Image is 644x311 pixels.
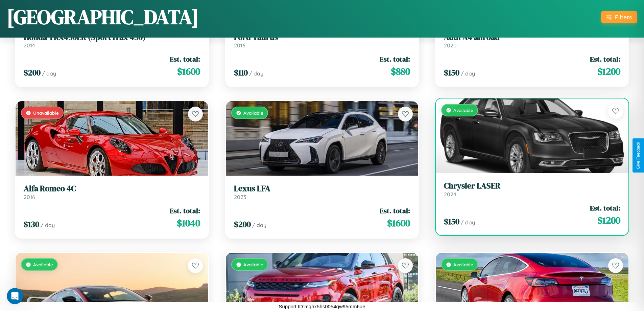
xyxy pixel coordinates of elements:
span: Unavailable [33,110,59,116]
span: Available [243,262,263,267]
span: $ 1600 [387,216,410,230]
div: Give Feedback [636,142,641,169]
span: / day [41,222,55,228]
span: Est. total: [170,54,200,64]
h3: Chrysler LASER [444,181,620,191]
span: / day [42,70,56,77]
span: $ 1040 [177,216,200,230]
span: Est. total: [590,54,620,64]
span: 2020 [444,42,457,49]
a: Alfa Romeo 4C2016 [24,184,200,200]
span: $ 1200 [597,214,620,227]
h3: Lexus LFA [234,184,410,194]
iframe: Intercom live chat [7,288,23,304]
a: Chrysler LASER2024 [444,181,620,198]
span: / day [252,222,266,228]
h3: Honda TRX450ER (SportTrax 450) [24,32,200,42]
span: Est. total: [380,206,410,216]
span: $ 1600 [177,65,200,78]
span: $ 200 [24,67,41,78]
span: 2023 [234,194,246,200]
span: $ 110 [234,67,248,78]
span: $ 150 [444,216,459,227]
span: / day [461,219,475,226]
a: Honda TRX450ER (SportTrax 450)2014 [24,32,200,49]
span: $ 1200 [597,65,620,78]
span: 2016 [234,42,245,49]
span: Available [453,262,473,267]
span: Est. total: [380,54,410,64]
div: Filters [615,14,632,21]
span: Available [243,110,263,116]
span: $ 880 [391,65,410,78]
h1: [GEOGRAPHIC_DATA] [7,3,199,31]
a: Lexus LFA2023 [234,184,410,200]
span: Est. total: [170,206,200,216]
a: Audi A4 allroad2020 [444,32,620,49]
button: Filters [601,11,637,23]
h3: Alfa Romeo 4C [24,184,200,194]
span: Available [33,262,53,267]
span: $ 150 [444,67,459,78]
p: Support ID: mghx5hs0054qw95mm6ue [279,302,365,311]
span: Available [453,107,473,113]
span: / day [461,70,475,77]
span: $ 200 [234,219,251,230]
span: Est. total: [590,203,620,213]
span: / day [249,70,263,77]
span: 2014 [24,42,35,49]
span: 2016 [24,194,35,200]
a: Ford Taurus2016 [234,32,410,49]
span: $ 130 [24,219,39,230]
span: 2024 [444,191,456,198]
